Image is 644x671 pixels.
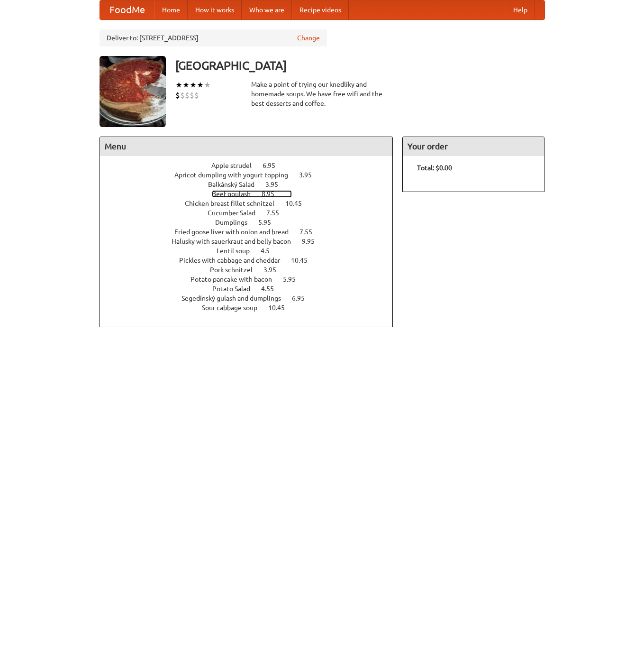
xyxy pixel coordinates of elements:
a: Lentil soup 4.5 [217,247,287,255]
span: 5.95 [258,219,281,226]
span: 6.95 [292,294,314,302]
li: ★ [175,80,182,90]
span: 4.5 [261,247,279,255]
span: 3.95 [265,181,288,188]
span: 6.95 [263,162,285,169]
span: Potato Salad [212,285,260,293]
a: FoodMe [100,0,154,19]
li: ★ [197,80,204,90]
a: Chicken breast fillet schnitzel 10.45 [185,200,319,207]
h4: Your order [403,137,544,156]
a: Potato pancake with bacon 5.95 [190,276,313,283]
a: Beef goulash 8.95 [212,190,292,198]
span: 3.95 [263,266,286,274]
span: 4.55 [261,285,283,293]
span: Sour cabbage soup [202,304,267,312]
li: $ [194,90,199,101]
a: Segedínský gulash and dumplings 6.95 [181,294,322,302]
a: Recipe videos [292,0,349,19]
span: 10.45 [291,257,317,264]
li: ★ [190,80,197,90]
span: Pickles with cabbage and cheddar [179,257,290,264]
a: Home [154,0,188,19]
span: Balkánský Salad [208,181,264,188]
h4: Menu [100,137,393,156]
span: Potato pancake with bacon [190,276,281,283]
a: Pickles with cabbage and cheddar 10.45 [179,257,325,264]
span: Beef goulash [212,190,260,198]
a: Pork schnitzel 3.95 [210,266,294,274]
li: $ [180,90,185,101]
a: Fried goose liver with onion and bread 7.55 [174,228,330,236]
div: Make a point of trying our knedlíky and homemade soups. We have free wifi and the best desserts a... [251,80,393,108]
span: Pork schnitzel [210,266,262,274]
span: 5.95 [283,276,305,283]
a: Dumplings 5.95 [215,219,289,226]
span: Fried goose liver with onion and bread [174,228,298,236]
a: Who we are [242,0,292,19]
li: $ [185,90,190,101]
a: Balkánský Salad 3.95 [208,181,296,188]
b: Total: $0.00 [417,164,452,172]
span: 9.95 [302,238,324,245]
a: Potato Salad 4.55 [212,285,291,293]
span: 10.45 [268,304,294,312]
span: 10.45 [285,200,311,207]
span: 8.95 [262,190,284,198]
span: Cucumber Salad [208,209,265,217]
span: 3.95 [299,171,321,179]
h3: [GEOGRAPHIC_DATA] [175,56,545,75]
span: Chicken breast fillet schnitzel [185,200,284,207]
a: Apricot dumpling with yogurt topping 3.95 [174,171,329,179]
span: Segedínský gulash and dumplings [181,294,290,302]
li: $ [190,90,194,101]
span: Halusky with sauerkraut and belly bacon [172,238,300,245]
li: ★ [204,80,211,90]
a: Halusky with sauerkraut and belly bacon 9.95 [172,238,332,245]
span: Dumplings [215,219,257,226]
span: Apricot dumpling with yogurt topping [174,171,298,179]
a: Sour cabbage soup 10.45 [202,304,302,312]
a: Apple strudel 6.95 [211,162,293,169]
li: $ [175,90,180,101]
a: Change [297,33,320,43]
span: 7.55 [266,209,289,217]
span: Lentil soup [217,247,259,255]
li: ★ [182,80,190,90]
span: 7.55 [299,228,322,236]
a: Cucumber Salad 7.55 [208,209,297,217]
a: How it works [188,0,242,19]
img: angular.jpg [100,56,166,127]
div: Deliver to: [STREET_ADDRESS] [100,29,327,46]
a: Help [506,0,535,19]
span: Apple strudel [211,162,261,169]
